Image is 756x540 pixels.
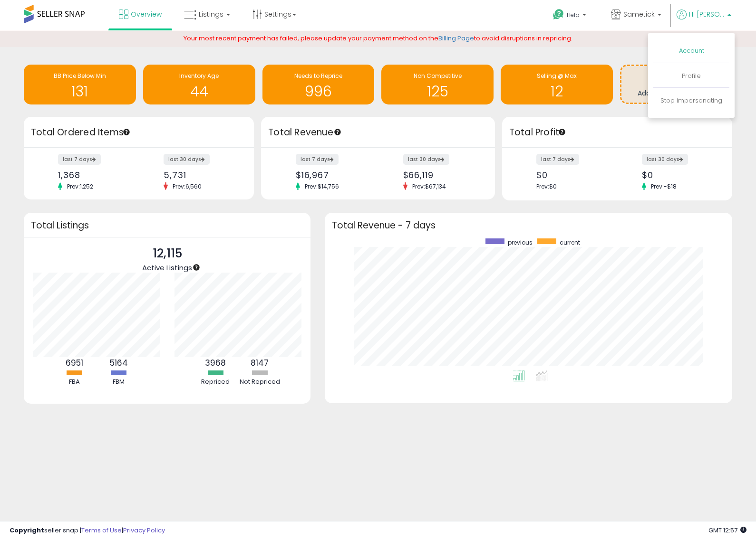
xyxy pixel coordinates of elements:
span: Non Competitive [414,72,462,80]
a: Add Actionable Insights [621,66,731,103]
b: 8147 [251,357,269,369]
div: Tooltip anchor [192,263,201,272]
div: Tooltip anchor [122,128,131,136]
span: Needs to Reprice [294,72,342,80]
div: 5,731 [164,170,237,180]
div: FBM [97,378,140,387]
a: Billing Page [438,34,474,43]
div: 1,368 [58,170,132,180]
span: Your most recent payment has failed, please update your payment method on the to avoid disruption... [184,34,572,43]
a: Help [545,1,596,31]
b: 3968 [205,357,226,369]
h1: 131 [29,84,131,99]
span: Prev: $14,756 [300,182,344,190]
h3: Total Listings [31,222,303,229]
label: last 7 days [58,154,101,165]
p: 12,115 [142,245,192,263]
a: Non Competitive 125 [381,65,494,104]
span: Prev: 1,252 [62,182,98,190]
div: Tooltip anchor [558,128,566,136]
div: $66,119 [403,170,478,180]
a: Hi [PERSON_NAME] [677,9,731,31]
div: Tooltip anchor [333,128,342,136]
h1: 125 [386,84,489,99]
div: Repriced [194,378,237,387]
label: last 7 days [296,154,339,165]
span: Prev: -$18 [646,182,681,190]
label: last 30 days [642,154,688,165]
h1: 996 [267,84,370,99]
span: Add Actionable Insights [638,88,715,98]
h1: 12 [505,84,608,99]
a: BB Price Below Min 131 [24,65,136,104]
label: last 30 days [403,154,449,165]
span: current [560,238,580,246]
div: $0 [536,170,610,180]
span: Overview [131,9,162,19]
span: Help [567,11,580,19]
a: Account [679,46,704,55]
span: Sametick [623,9,655,19]
a: Selling @ Max 12 [501,65,613,104]
div: FBA [53,378,96,387]
span: BB Price Below Min [54,72,106,80]
h1: 44 [148,84,251,99]
h3: Total Revenue [268,126,488,139]
a: Inventory Age 44 [143,65,255,104]
span: Prev: 6,560 [168,182,206,190]
span: Selling @ Max [537,72,577,80]
span: Listings [199,9,223,19]
h3: Total Revenue - 7 days [332,222,725,229]
span: Hi [PERSON_NAME] [689,9,725,19]
div: $0 [642,170,716,180]
h3: Total Profit [509,126,725,139]
span: Prev: $67,134 [407,182,451,190]
b: 6951 [66,357,83,369]
b: 5164 [110,357,128,369]
a: Stop impersonating [660,96,722,105]
div: $16,967 [296,170,371,180]
i: Get Help [552,9,564,20]
span: previous [508,238,533,246]
span: Prev: $0 [536,182,557,190]
a: Profile [682,71,701,80]
span: Inventory Age [179,72,219,80]
div: Not Repriced [238,378,281,387]
h3: Total Ordered Items [31,126,247,139]
label: last 30 days [164,154,210,165]
label: last 7 days [536,154,579,165]
a: Needs to Reprice 996 [262,65,375,104]
span: Active Listings [142,263,192,273]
